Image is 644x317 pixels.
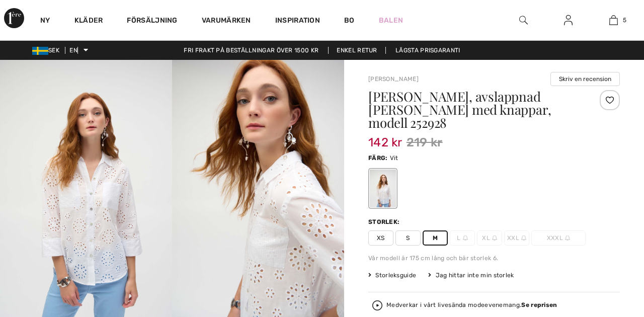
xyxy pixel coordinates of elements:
[69,47,77,54] font: EN
[395,47,460,54] font: Lägsta prisgaranti
[368,88,551,131] font: [PERSON_NAME], avslappnad [PERSON_NAME] med knappar, modell 252928
[184,47,318,54] font: Fri frakt på beställningar över 1500 kr
[344,16,355,25] font: Bo
[559,75,611,83] font: Skriv en recension
[521,301,557,308] font: Se reprisen
[74,16,103,25] font: Kläder
[275,16,320,25] font: Inspiration
[328,47,385,54] a: Enkel retur
[547,234,563,242] font: XXXL
[368,218,399,225] font: Storlek:
[550,72,620,86] button: Skriv en recension
[74,16,103,27] a: Kläder
[482,234,490,242] font: XL
[202,16,251,27] a: Varumärken
[375,272,416,279] font: Storleksguide
[377,234,385,242] font: XS
[4,8,24,28] img: 1ère Avenue
[176,47,327,54] a: Fri frakt på beställningar över 1500 kr
[368,255,498,262] font: Vår modell är 175 cm lång och bär storlek 6.
[564,14,573,26] img: Min information
[492,235,497,241] img: ring-m.svg
[368,75,419,83] a: [PERSON_NAME]
[127,16,177,25] font: Försäljning
[386,301,521,308] font: Medverkar i vårt livesända modeevenemang.
[40,16,50,27] a: Ny
[370,170,396,207] div: Vit
[387,47,468,54] a: Lägsta prisgaranti
[521,235,526,241] img: ring-m.svg
[40,16,50,25] font: Ny
[344,15,355,26] a: Bo
[433,234,438,242] font: M
[556,14,581,27] a: Logga in
[127,16,177,27] a: Försäljning
[591,14,635,26] a: 5
[390,154,398,162] font: Vit
[457,234,460,242] font: L
[519,14,528,26] img: sök på webbplatsen
[368,154,388,162] font: Färg:
[463,235,468,241] img: ring-m.svg
[436,272,514,279] font: Jag hittar inte min storlek
[379,15,404,26] a: Balen
[406,234,410,242] font: S
[609,14,618,26] img: Min väska
[407,135,443,149] font: 219 kr
[368,135,403,149] font: 142 kr
[623,17,626,24] font: 5
[337,47,377,54] font: Enkel retur
[32,47,48,55] img: Svenska Frona
[202,16,251,25] font: Varumärken
[48,47,59,54] font: SEK
[507,234,519,242] font: XXL
[379,16,404,25] font: Balen
[372,300,382,310] img: Se reprisen
[565,235,570,241] img: ring-m.svg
